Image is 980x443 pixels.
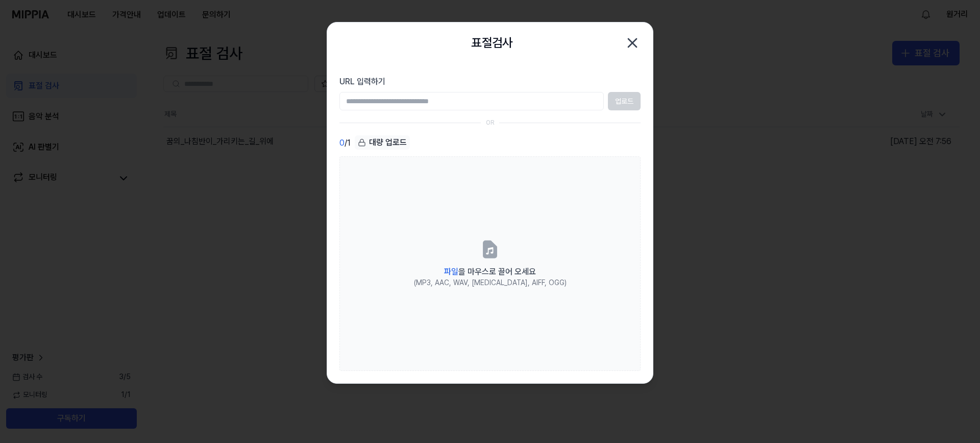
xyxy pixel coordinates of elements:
span: 을 마우스로 끌어 오세요 [444,267,536,276]
div: OR [486,119,495,127]
h2: 표절검사 [471,33,513,53]
button: 대량 업로드 [355,135,410,150]
span: 파일 [444,267,458,276]
div: 대량 업로드 [355,135,410,150]
label: URL 입력하기 [339,76,641,88]
div: / 1 [339,135,351,150]
span: 0 [339,137,345,149]
div: (MP3, AAC, WAV, [MEDICAL_DATA], AIFF, OGG) [414,278,567,288]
